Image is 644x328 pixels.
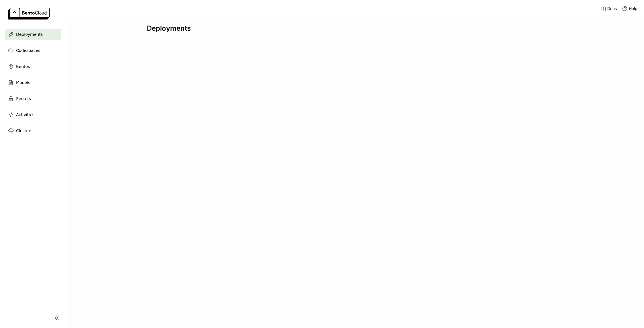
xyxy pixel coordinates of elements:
[16,47,40,54] span: Codespaces
[5,93,61,104] a: Secrets
[5,109,61,120] a: Activities
[16,31,43,38] span: Deployments
[5,125,61,136] a: Clusters
[16,111,34,118] span: Activities
[607,6,617,11] span: Docs
[5,77,61,88] a: Models
[8,8,50,19] img: logo
[629,6,637,11] span: Help
[600,6,617,11] a: Docs
[16,127,32,134] span: Clusters
[147,24,563,33] div: Deployments
[16,63,30,70] span: Bentos
[16,95,31,102] span: Secrets
[622,6,637,11] div: Help
[5,61,61,72] a: Bentos
[16,79,30,86] span: Models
